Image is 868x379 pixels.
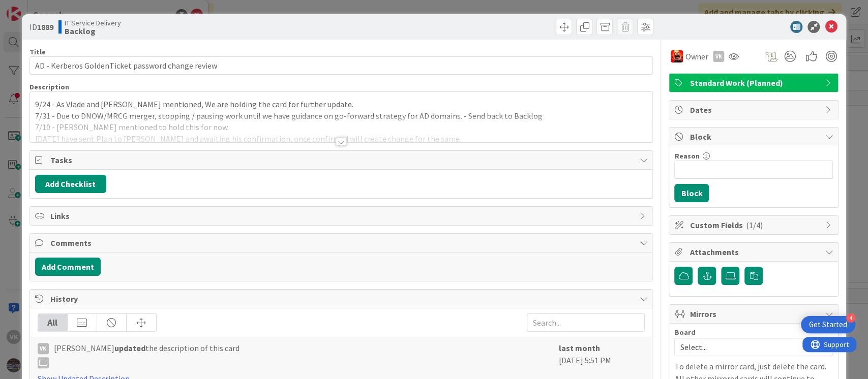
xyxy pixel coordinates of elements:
span: Tasks [50,154,635,166]
input: type card name here... [29,56,653,75]
p: 9/24 - As Vlade and [PERSON_NAME] mentioned, We are holding the card for further update. [35,99,648,110]
span: Support [21,2,46,14]
input: Search... [527,313,645,332]
div: 4 [846,313,855,323]
span: ( 1/4 ) [745,220,762,230]
span: Standard Work (Planned) [690,77,820,89]
button: Add Checklist [35,175,106,193]
span: ID [29,21,53,33]
b: last month [558,343,600,353]
span: History [50,293,635,305]
b: Backlog [65,27,121,35]
span: Custom Fields [690,219,820,231]
p: 7/31 - Due to DNOW/MRCG merger, stopping / pausing work until we have guidance on go-forward stra... [35,110,648,122]
span: Description [29,82,69,91]
button: Add Comment [35,258,101,276]
div: VK [713,51,724,62]
span: Block [690,131,820,143]
span: Comments [50,237,635,249]
span: IT Service Delivery [65,19,121,27]
label: Title [29,47,46,56]
div: Get Started [809,320,847,330]
img: VN [671,50,683,62]
label: Reason [674,151,699,161]
div: All [38,314,68,331]
div: VK [38,343,49,354]
span: Links [50,210,635,222]
span: Owner [685,50,708,62]
span: [PERSON_NAME] the description of this card [54,342,240,368]
span: Attachments [690,246,820,258]
b: updated [114,343,145,353]
span: Mirrors [690,308,820,320]
button: Block [674,184,709,202]
span: Dates [690,104,820,116]
span: Select... [680,340,810,354]
div: Open Get Started checklist, remaining modules: 4 [801,316,855,333]
b: 1889 [37,22,53,32]
span: Board [674,329,695,336]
